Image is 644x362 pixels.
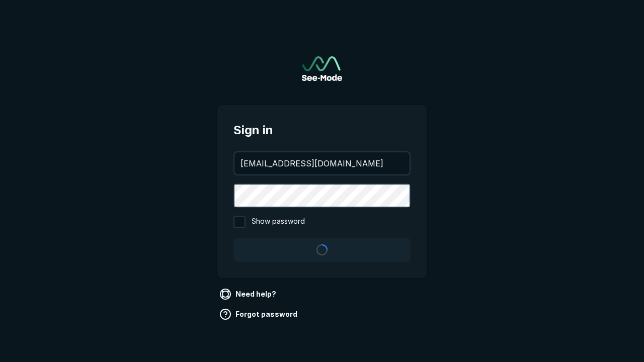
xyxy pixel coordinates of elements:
span: Sign in [233,121,411,139]
a: Need help? [217,286,280,302]
a: Go to sign in [302,56,342,81]
a: Forgot password [217,306,301,322]
img: See-Mode Logo [302,56,342,81]
input: your@email.com [234,152,410,174]
span: Show password [252,216,305,228]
